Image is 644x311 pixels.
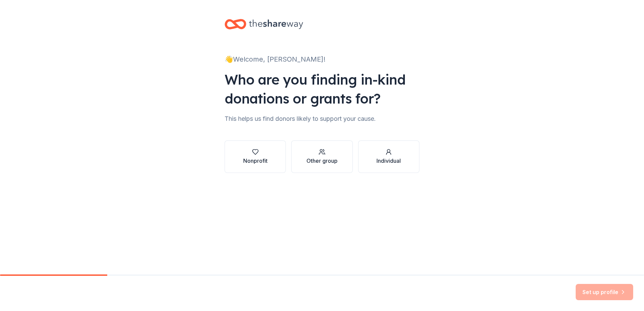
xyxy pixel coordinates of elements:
div: Nonprofit [243,157,268,165]
div: This helps us find donors likely to support your cause. [225,113,419,124]
button: Individual [358,140,419,173]
button: Nonprofit [225,140,286,173]
div: 👋 Welcome, [PERSON_NAME]! [225,54,419,65]
div: Other group [306,157,338,165]
button: Other group [291,140,352,173]
div: Individual [376,157,401,165]
div: Who are you finding in-kind donations or grants for? [225,70,419,108]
